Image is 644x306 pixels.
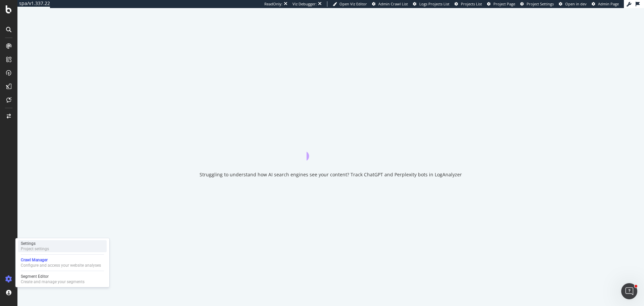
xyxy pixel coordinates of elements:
a: Crawl ManagerConfigure and access your website analyses [18,257,107,269]
div: Settings [21,241,49,246]
a: Project Page [487,1,515,7]
span: Project Settings [527,1,554,6]
span: Open Viz Editor [339,1,367,6]
div: ReadOnly: [264,1,282,7]
span: Logs Projects List [419,1,449,6]
span: Open in dev [565,1,587,6]
span: Admin Crawl List [378,1,408,6]
div: Viz Debugger: [292,1,317,7]
span: Projects List [461,1,482,6]
span: Admin Page [598,1,619,6]
a: Logs Projects List [413,1,449,7]
a: Project Settings [520,1,554,7]
a: Projects List [454,1,482,7]
a: Segment EditorCreate and manage your segments [18,273,107,285]
div: Project settings [21,246,49,252]
a: Admin Crawl List [372,1,408,7]
div: Configure and access your website analyses [21,263,101,268]
a: Open Viz Editor [333,1,367,7]
div: Crawl Manager [21,257,101,263]
div: Segment Editor [21,274,85,279]
a: Admin Page [592,1,619,7]
span: Project Page [493,1,515,6]
a: Open in dev [559,1,587,7]
iframe: Intercom live chat [621,283,637,299]
div: Create and manage your segments [21,279,85,285]
a: SettingsProject settings [18,240,107,252]
div: Struggling to understand how AI search engines see your content? Track ChatGPT and Perplexity bot... [200,171,462,178]
div: animation [307,136,355,161]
